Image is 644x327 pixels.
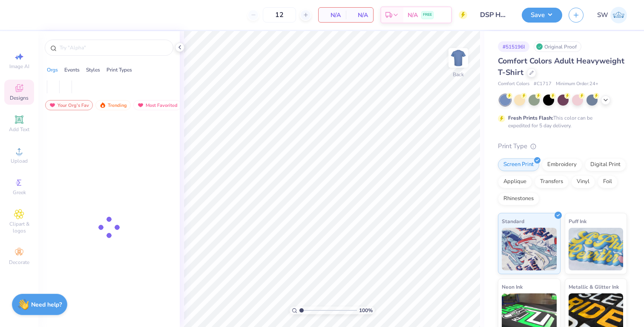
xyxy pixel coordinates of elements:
span: Standard [502,217,524,226]
span: Metallic & Glitter Ink [569,282,619,291]
img: most_fav.gif [49,102,56,108]
div: This color can be expedited for 5 day delivery. [508,114,613,129]
strong: Need help? [31,301,62,309]
div: Print Type [498,141,627,151]
span: Puff Ink [569,217,586,226]
span: Comfort Colors Adult Heavyweight T-Shirt [498,56,624,77]
input: Untitled Design [474,6,515,23]
span: Add Text [9,126,29,133]
span: SW [597,10,608,20]
div: Vinyl [571,175,595,188]
span: Minimum Order: 24 + [556,80,598,88]
span: Neon Ink [502,282,523,291]
div: Embroidery [542,158,582,171]
span: N/A [324,11,341,20]
div: Rhinestones [498,192,539,205]
span: Upload [11,158,28,164]
div: Original Proof [534,41,581,52]
div: Digital Print [585,158,626,171]
div: Print Types [106,66,132,74]
input: Try "Alpha" [59,43,168,52]
div: Your Org's Fav [45,100,93,110]
img: trending.gif [99,102,106,108]
span: Comfort Colors [498,80,529,88]
img: most_fav.gif [137,102,144,108]
a: SW [597,7,627,23]
div: Screen Print [498,158,539,171]
div: Most Favorited [133,100,181,110]
div: # 515196I [498,41,529,52]
span: Image AI [9,63,29,70]
div: Orgs [47,66,58,74]
span: 100 % [359,307,373,314]
span: FREE [423,12,432,18]
div: Trending [95,100,131,110]
span: Decorate [9,259,29,266]
strong: Fresh Prints Flash: [508,115,553,121]
div: Styles [86,66,100,74]
div: Transfers [535,175,569,188]
span: Clipart & logos [4,221,34,234]
div: Back [453,71,464,78]
img: Back [450,49,467,66]
span: Designs [10,95,29,101]
span: N/A [351,11,368,20]
img: Sarah Weis [610,7,627,23]
div: Events [64,66,80,74]
button: Save [522,8,562,23]
img: Puff Ink [569,228,624,270]
div: Foil [598,175,618,188]
div: Applique [498,175,532,188]
img: Standard [502,228,557,270]
span: # C1717 [534,80,552,88]
span: N/A [408,11,418,20]
span: Greek [13,189,26,196]
input: – – [263,7,296,23]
